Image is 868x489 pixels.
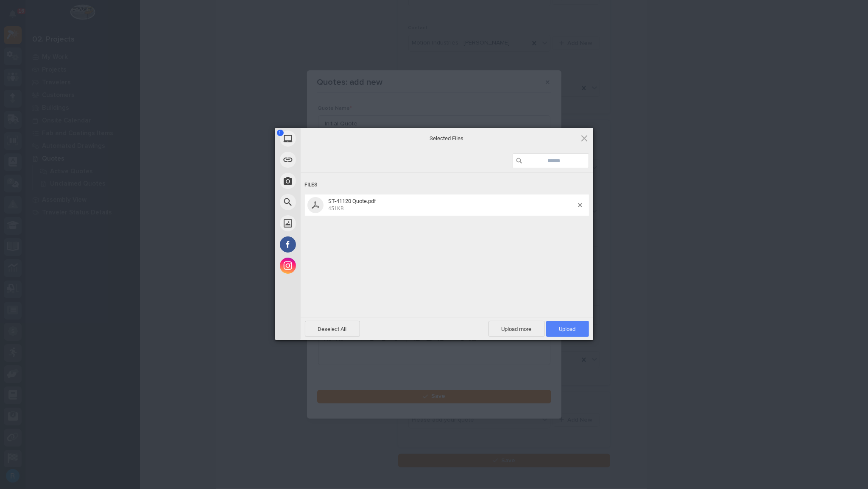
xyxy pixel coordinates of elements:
span: Upload [559,326,576,332]
div: Facebook [275,234,377,255]
div: My Device [275,128,377,149]
span: Click here or hit ESC to close picker [580,133,589,143]
div: Web Search [275,192,377,213]
span: ST-41120 Quote.pdf [326,198,578,212]
div: Files [305,177,589,193]
span: 451KB [329,206,344,211]
span: 1 [277,130,284,136]
span: Upload more [488,321,545,337]
span: ST-41120 Quote.pdf [329,198,377,204]
div: Take Photo [275,170,377,192]
div: Instagram [275,255,377,276]
div: Link (URL) [275,149,377,170]
span: Selected Files [362,135,532,142]
span: Upload [546,321,589,337]
span: Deselect All [305,321,360,337]
div: Unsplash [275,213,377,234]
